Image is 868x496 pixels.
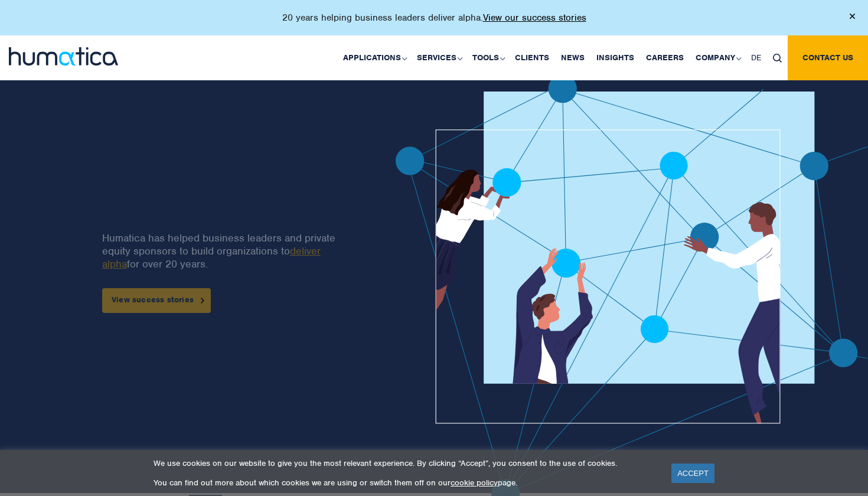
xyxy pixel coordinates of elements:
[555,35,590,80] a: News
[102,244,321,270] a: deliver alpha
[773,54,782,63] img: search_icon
[102,288,211,313] a: View success stories
[640,35,690,80] a: Careers
[337,35,411,80] a: Applications
[154,478,657,488] p: You can find out more about which cookies we are using or switch them off on our page.
[590,35,640,80] a: Insights
[201,298,204,303] img: arrowicon
[483,12,586,24] a: View our success stories
[282,12,586,24] p: 20 years helping business leaders deliver alpha.
[745,35,767,80] a: DE
[751,53,761,63] span: DE
[154,458,657,468] p: We use cookies on our website to give you the most relevant experience. By clicking “Accept”, you...
[509,35,555,80] a: Clients
[102,231,356,270] p: Humatica has helped business leaders and private equity sponsors to build organizations to for ov...
[466,35,509,80] a: Tools
[9,47,118,66] img: logo
[671,464,714,483] a: ACCEPT
[788,35,868,80] a: Contact us
[451,478,498,488] a: cookie policy
[411,35,466,80] a: Services
[690,35,745,80] a: Company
